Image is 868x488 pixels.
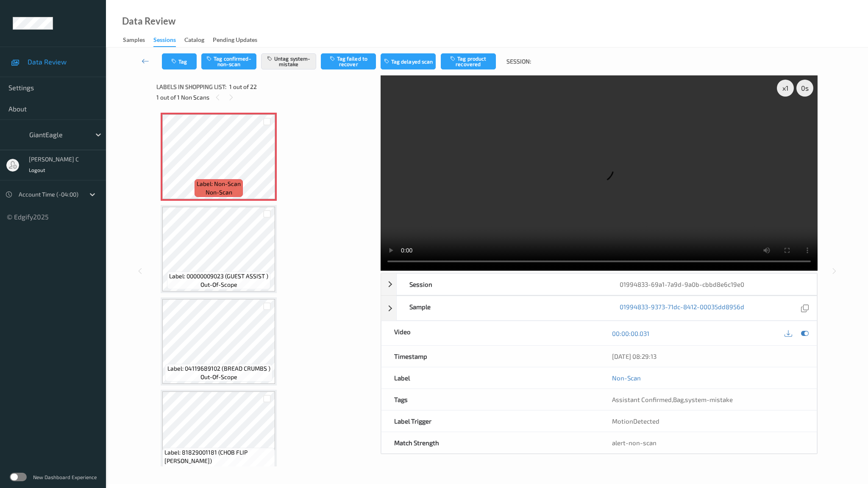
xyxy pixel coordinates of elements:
div: alert-non-scan [612,438,804,447]
button: Tag [162,53,197,69]
div: Session01994833-69a1-7a9d-9a0b-cbbd8e6c19e0 [381,273,817,295]
span: Session: [506,57,531,66]
span: out-of-scope [200,373,237,381]
div: Sample [397,296,606,320]
span: Label: 81829001181 (CHOB FLIP [PERSON_NAME]) [164,448,273,465]
a: 00:00:00.031 [612,329,649,338]
div: Catalog [184,36,204,46]
div: Match Strength [381,432,599,453]
a: Samples [123,34,153,46]
div: Pending Updates [213,36,257,46]
span: out-of-scope [200,280,237,289]
span: 1 out of 22 [229,83,257,91]
span: system-mistake [685,396,733,403]
div: Samples [123,36,145,46]
span: out-of-scope [200,465,237,474]
span: Assistant Confirmed [612,396,672,403]
span: Label: Non-Scan [197,180,241,188]
div: MotionDetected [599,410,817,432]
span: , , [612,396,733,403]
div: Label Trigger [381,410,599,432]
div: 0 s [796,80,813,97]
a: Catalog [184,34,213,46]
a: Sessions [153,34,184,47]
div: x 1 [777,80,794,97]
span: Labels in shopping list: [156,83,226,91]
div: Video [381,321,599,345]
div: Data Review [122,17,175,25]
div: 01994833-69a1-7a9d-9a0b-cbbd8e6c19e0 [607,274,817,295]
div: Sample01994833-9373-71dc-8412-00035dd8956d [381,296,817,321]
a: Pending Updates [213,34,266,46]
span: Label: 04119689102 (BREAD CRUMBS ) [167,364,270,373]
div: Session [397,274,606,295]
span: Bag [673,396,684,403]
button: Tag delayed scan [381,53,436,69]
a: Non-Scan [612,374,641,382]
div: Timestamp [381,346,599,367]
div: Sessions [153,36,176,47]
span: Label: 00000009023 (GUEST ASSIST ) [169,272,268,280]
span: non-scan [206,188,232,197]
div: [DATE] 08:29:13 [612,352,804,360]
button: Tag confirmed-non-scan [201,53,256,69]
a: 01994833-9373-71dc-8412-00035dd8956d [620,302,744,314]
div: Tags [381,389,599,410]
button: Tag product recovered [441,53,496,69]
div: 1 out of 1 Non Scans [156,92,375,103]
button: Tag failed to recover [321,53,376,69]
div: Label [381,367,599,388]
button: Untag system-mistake [261,53,316,69]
